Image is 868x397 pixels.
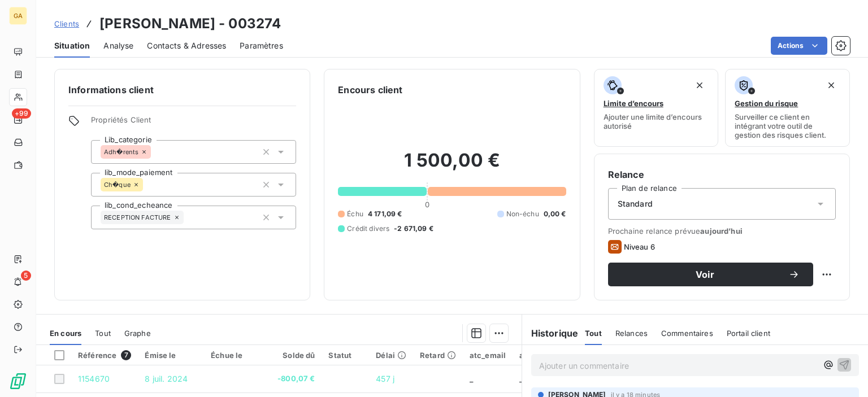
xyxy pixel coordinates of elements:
[470,351,506,360] div: atc_email
[121,350,131,360] span: 7
[275,373,315,385] span: -800,07 €
[420,351,456,360] div: Retard
[9,7,27,25] div: GA
[608,263,813,286] button: Voir
[275,351,315,360] div: Solde dû
[735,99,798,108] span: Gestion du risque
[522,326,579,340] h6: Historique
[608,226,836,235] span: Prochaine relance prévue
[147,40,226,51] span: Contacts & Adresses
[338,83,402,97] h6: Encours client
[368,209,402,219] span: 4 171,09 €
[615,329,648,338] span: Relances
[376,374,394,383] span: 457 j
[735,112,840,139] span: Surveiller ce client en intégrant votre outil de gestion des risques client.
[68,83,296,97] h6: Informations client
[50,329,81,338] span: En cours
[338,149,566,183] h2: 1 500,00 €
[622,270,788,279] span: Voir
[727,329,770,338] span: Portail client
[585,329,602,338] span: Tout
[99,14,281,34] h3: [PERSON_NAME] - 003274
[12,108,31,119] span: +99
[425,200,429,209] span: 0
[104,149,138,155] span: Adh�rents
[54,18,79,29] a: Clients
[21,271,31,281] span: 5
[328,351,362,360] div: Statut
[104,214,171,221] span: RECEPTION FACTURE
[608,168,836,181] h6: Relance
[143,180,152,190] input: Ajouter une valeur
[124,329,151,338] span: Graphe
[519,374,523,383] span: _
[145,351,197,360] div: Émise le
[103,40,133,51] span: Analyse
[604,112,709,130] span: Ajouter une limite d’encours autorisé
[618,198,653,210] span: Standard
[725,69,850,147] button: Gestion du risqueSurveiller ce client en intégrant votre outil de gestion des risques client.
[54,40,90,51] span: Situation
[394,224,433,234] span: -2 671,09 €
[9,372,27,390] img: Logo LeanPay
[470,374,473,383] span: _
[544,209,566,219] span: 0,00 €
[376,351,406,360] div: Délai
[830,359,857,386] iframe: Intercom live chat
[700,226,743,235] span: aujourd’hui
[347,224,389,234] span: Crédit divers
[145,374,188,383] span: 8 juil. 2024
[240,40,283,51] span: Paramètres
[184,212,193,223] input: Ajouter une valeur
[624,242,655,251] span: Niveau 6
[151,147,160,157] input: Ajouter une valeur
[78,350,131,360] div: Référence
[95,329,111,338] span: Tout
[211,351,262,360] div: Échue le
[347,209,363,219] span: Échu
[104,181,131,188] span: Ch�que
[604,99,663,108] span: Limite d’encours
[594,69,719,147] button: Limite d’encoursAjouter une limite d’encours autorisé
[506,209,539,219] span: Non-échu
[661,329,713,338] span: Commentaires
[54,19,79,28] span: Clients
[91,115,296,131] span: Propriétés Client
[519,351,551,360] div: atc_nom
[78,374,110,383] span: 1154670
[771,37,827,55] button: Actions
